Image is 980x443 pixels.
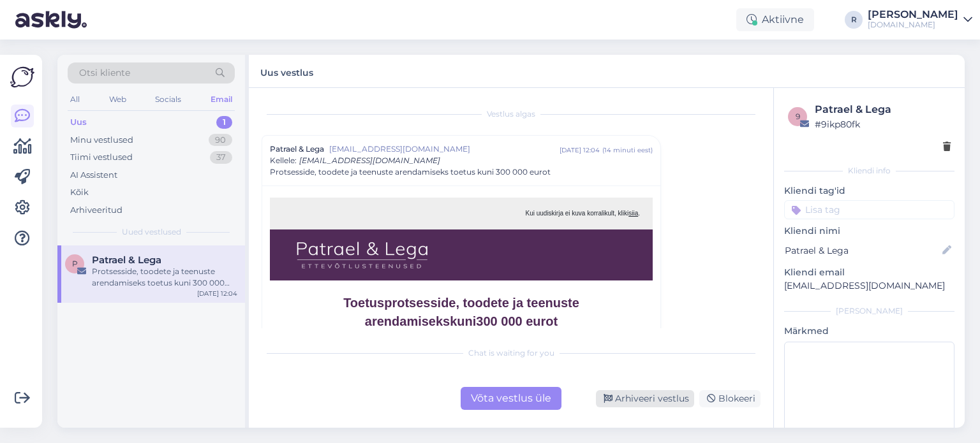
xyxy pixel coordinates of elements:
p: Kliendi nimi [784,224,954,238]
p: Kliendi email [784,266,954,279]
div: [PERSON_NAME] [784,305,954,317]
img: Askly Logo [10,65,34,89]
div: Arhiveeritud [70,204,122,217]
div: Blokeeri [699,390,761,407]
div: 1 [216,116,232,129]
div: All [68,91,82,108]
div: Vestlus algas [262,108,761,120]
div: [DATE] 12:04 [197,289,237,298]
div: Arhiveeri vestlus [596,390,694,407]
span: [EMAIL_ADDRESS][DOMAIN_NAME] [299,156,440,165]
div: # 9ikp80fk [815,117,951,131]
span: 9 [796,112,800,121]
div: AI Assistent [70,169,117,182]
div: [PERSON_NAME] [868,10,958,20]
p: Märkmed [784,324,954,338]
span: Patrael & Lega [270,143,324,155]
span: 300 000 eurot [476,314,558,328]
div: Tiimi vestlused [70,151,133,164]
label: Uus vestlus [260,62,313,80]
div: Patrael & Lega [815,102,951,117]
span: kuni [450,314,476,328]
a: siia [628,210,638,217]
div: Võta vestlus üle [461,387,561,410]
a: [PERSON_NAME][DOMAIN_NAME] [868,10,972,30]
div: Protsesside, toodete ja teenuste arendamiseks toetus kuni 300 000 eurot [92,266,237,289]
span: [EMAIL_ADDRESS][DOMAIN_NAME] [329,143,560,155]
div: [DATE] 12:04 [560,145,600,155]
div: Web [107,91,129,108]
input: Lisa tag [784,200,954,219]
div: Uus [70,116,87,129]
span: Toetus [343,296,384,310]
span: Kellele : [270,156,297,165]
div: 90 [209,134,232,147]
div: Email [208,91,235,108]
div: Aktiivne [736,8,814,31]
p: Kui uudiskirja ei kuva korralikult, kliki . [283,204,640,223]
div: Kliendi info [784,165,954,177]
p: [EMAIL_ADDRESS][DOMAIN_NAME] [784,279,954,293]
div: R [845,11,863,29]
div: Chat is waiting for you [262,347,761,359]
div: Minu vestlused [70,134,133,147]
input: Lisa nimi [785,243,940,258]
div: 37 [210,151,232,164]
span: Otsi kliente [79,66,130,80]
span: P [72,259,78,268]
strong: protsesside, toodete ja teenuste arendamiseks [343,296,579,328]
span: Patrael & Lega [92,254,161,266]
span: Uued vestlused [122,226,181,238]
span: Protsesside, toodete ja teenuste arendamiseks toetus kuni 300 000 eurot [270,166,551,178]
div: Socials [152,91,184,108]
div: [DOMAIN_NAME] [868,20,958,30]
div: ( 14 minuti eest ) [602,145,653,155]
p: Kliendi tag'id [784,184,954,198]
div: Kõik [70,186,89,199]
